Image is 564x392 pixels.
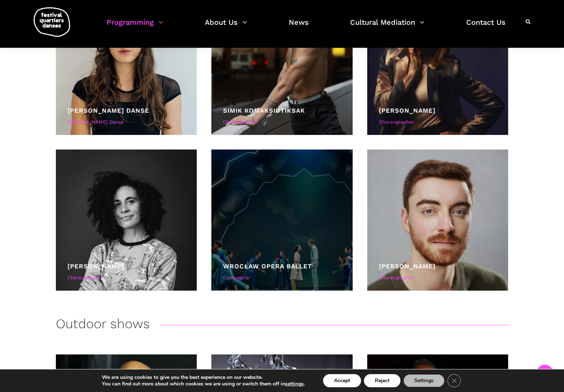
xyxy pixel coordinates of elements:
[223,107,305,114] a: Simik Komaksiutiksak
[323,374,361,387] button: Accept
[466,16,506,38] a: Contact Us
[350,16,425,38] a: Cultural Mediation
[379,263,436,270] a: [PERSON_NAME]
[223,274,341,282] div: Compagnie
[205,16,247,38] a: About Us
[68,263,124,270] a: [PERSON_NAME]
[379,274,497,282] div: Choreographer
[107,16,163,38] a: Programming
[56,316,150,334] h3: Outdoor shows
[68,274,185,282] div: Choreographer
[68,119,185,126] div: [PERSON_NAME] Danse
[102,374,305,381] p: We are using cookies to give you the best experience on our website.
[403,374,445,387] button: Settings
[68,107,149,114] a: [PERSON_NAME] Danse
[34,7,70,37] img: logo-fqd-med
[223,119,341,126] div: Choreographer
[379,107,436,114] a: [PERSON_NAME]
[364,374,400,387] button: Reject
[379,119,497,126] div: Choreographer
[102,381,305,387] p: You can find out more about which cookies we are using or switch them off in .
[289,16,309,38] a: News
[285,381,304,387] button: settings
[448,374,461,387] button: Close GDPR Cookie Banner
[223,263,312,270] a: Wrocław Opera Ballet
